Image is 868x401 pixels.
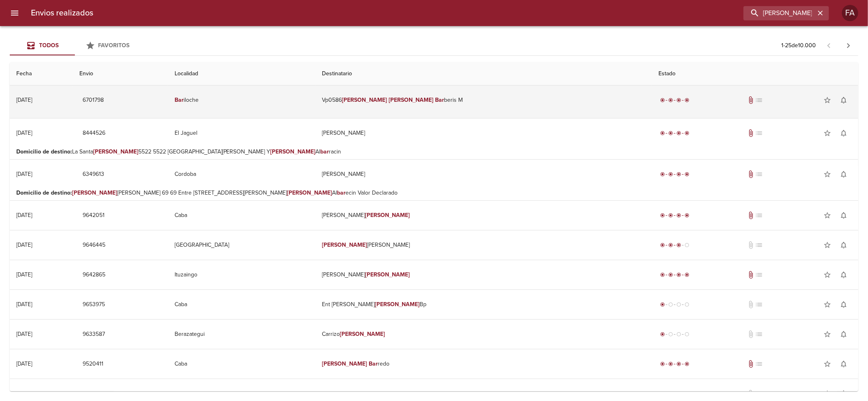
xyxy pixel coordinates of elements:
[823,211,831,219] span: star_border
[755,271,763,279] span: No tiene pedido asociado
[16,271,32,278] div: [DATE]
[79,357,107,372] button: 9520411
[684,302,689,307] span: radio_button_unchecked
[315,260,652,289] td: [PERSON_NAME]
[83,329,105,340] span: 9633587
[835,125,852,141] button: Activar notificaciones
[755,360,763,368] span: No tiene pedido asociado
[668,131,673,136] span: radio_button_checked
[823,96,831,104] span: star_border
[39,42,59,49] span: Todos
[755,96,763,104] span: No tiene pedido asociado
[840,360,848,368] span: notifications_none
[168,230,315,260] td: [GEOGRAPHIC_DATA]
[658,211,691,219] div: Entregado
[79,167,107,182] button: 6349613
[73,62,168,85] th: Envio
[315,85,652,115] td: Vp0586 beris M
[755,129,763,137] span: No tiene pedido asociado
[16,129,32,136] div: [DATE]
[315,201,652,230] td: [PERSON_NAME]
[823,330,831,338] span: star_border
[684,243,689,248] span: radio_button_unchecked
[684,131,689,136] span: radio_button_checked
[365,271,410,278] em: [PERSON_NAME]
[270,148,315,155] em: [PERSON_NAME]
[755,241,763,249] span: No tiene pedido asociado
[79,208,108,223] button: 9642051
[835,356,852,372] button: Activar notificaciones
[168,118,315,148] td: El Jaguel
[684,172,689,177] span: radio_button_checked
[16,360,32,367] div: [DATE]
[684,332,689,337] span: radio_button_unchecked
[79,327,108,342] button: 9633587
[660,172,665,177] span: radio_button_checked
[840,129,848,137] span: notifications_none
[10,36,140,55] div: Tabs Envios
[168,260,315,289] td: Ituzaingo
[676,302,681,307] span: radio_button_unchecked
[83,270,105,280] span: 9642865
[668,172,673,177] span: radio_button_checked
[322,390,331,397] em: Bar
[16,189,852,197] p: [PERSON_NAME] 69 69 Entre [STREET_ADDRESS][PERSON_NAME] Al ecin Valor Declarado
[819,207,835,224] button: Agregar a favoritos
[668,302,673,307] span: radio_button_unchecked
[658,170,691,178] div: Entregado
[658,360,691,368] div: Entregado
[16,390,32,397] div: [DATE]
[835,92,852,108] button: Activar notificaciones
[835,237,852,253] button: Activar notificaciones
[684,362,689,366] span: radio_button_checked
[72,189,117,196] em: [PERSON_NAME]
[31,7,93,20] h6: Envios realizados
[755,330,763,338] span: No tiene pedido asociado
[835,326,852,342] button: Activar notificaciones
[16,189,72,196] b: Domicilio de destino :
[83,210,105,221] span: 9642051
[320,148,329,155] em: bar
[676,131,681,136] span: radio_button_checked
[676,213,681,218] span: radio_button_checked
[83,359,103,369] span: 9520411
[823,360,831,368] span: star_border
[315,349,652,379] td: redo
[823,300,831,309] span: star_border
[839,36,858,55] span: Pagina siguiente
[435,96,444,103] em: Bar
[389,96,434,103] em: [PERSON_NAME]
[747,390,755,398] span: No tiene documentos adjuntos
[660,302,665,307] span: radio_button_checked
[660,272,665,277] span: radio_button_checked
[840,330,848,338] span: notifications_none
[340,331,385,337] em: [PERSON_NAME]
[684,272,689,277] span: radio_button_checked
[676,243,681,248] span: radio_button_checked
[658,241,691,249] div: En viaje
[747,360,755,368] span: Tiene documentos adjuntos
[79,297,108,312] button: 9653975
[83,169,104,180] span: 6349613
[840,390,848,398] span: notifications_none
[369,360,378,367] em: Bar
[83,128,105,138] span: 8444526
[658,96,691,104] div: Entregado
[5,3,24,23] button: menu
[835,267,852,283] button: Activar notificaciones
[747,129,755,137] span: Tiene documentos adjuntos
[676,332,681,337] span: radio_button_unchecked
[658,300,691,309] div: Generado
[781,42,816,50] p: 1 - 25 de 10.000
[658,129,691,137] div: Entregado
[83,240,105,250] span: 9646445
[823,271,831,279] span: star_border
[835,296,852,313] button: Activar notificaciones
[16,301,32,308] div: [DATE]
[668,98,673,103] span: radio_button_checked
[840,271,848,279] span: notifications_none
[660,213,665,218] span: radio_button_checked
[819,296,835,313] button: Agregar a favoritos
[168,349,315,379] td: Caba
[676,98,681,103] span: radio_button_checked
